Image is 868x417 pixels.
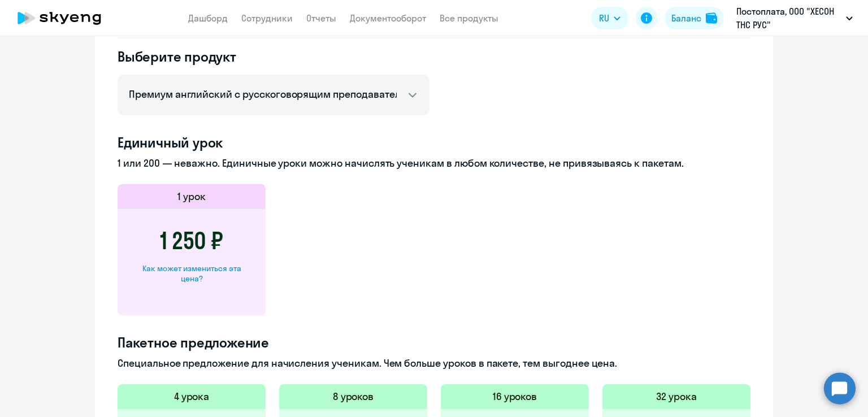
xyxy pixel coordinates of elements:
p: Специальное предложение для начисления ученикам. Чем больше уроков в пакете, тем выгоднее цена. [118,356,750,371]
h5: 8 уроков [333,389,374,404]
p: Постоплата, ООО "ХЕСОН ТНС РУС" [736,5,841,32]
h4: Единичный урок [118,133,750,151]
h5: 32 урока [656,389,697,404]
img: balance [706,12,717,24]
h3: 1 250 ₽ [160,227,223,254]
div: Баланс [671,11,701,25]
button: Постоплата, ООО "ХЕСОН ТНС РУС" [731,5,858,32]
h4: Пакетное предложение [118,333,750,351]
p: 1 или 200 — неважно. Единичные уроки можно начислять ученикам в любом количестве, не привязываясь... [118,156,750,171]
h4: Выберите продукт [118,47,429,66]
a: Дашборд [188,12,228,24]
a: Отчеты [306,12,336,24]
span: RU [599,11,609,25]
a: Документооборот [350,12,426,24]
a: Все продукты [440,12,498,24]
h5: 1 урок [177,189,206,204]
button: Балансbalance [665,7,724,29]
button: RU [591,7,628,29]
h5: 4 урока [174,389,210,404]
h5: 16 уроков [493,389,537,404]
div: Как может измениться эта цена? [136,263,248,284]
a: Сотрудники [241,12,293,24]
